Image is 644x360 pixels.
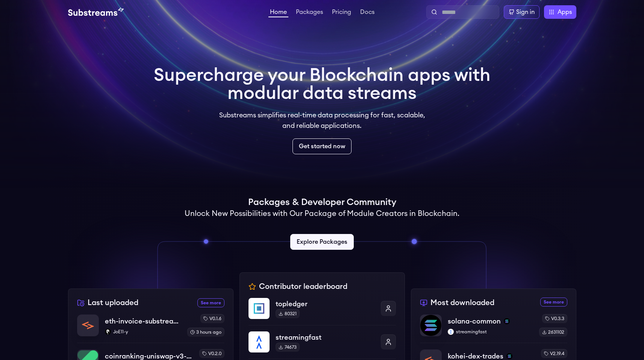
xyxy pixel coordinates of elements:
a: Home [268,9,288,17]
a: eth-invoice-substreamseth-invoice-substreamsJoE11-yJoE11-yv0.1.63 hours ago [77,314,224,343]
h2: Unlock New Possibilities with Our Package of Module Creators in Blockchain. [185,208,459,219]
p: eth-invoice-substreams [105,316,181,327]
div: 80321 [276,309,300,318]
a: Sign in [504,5,539,19]
div: v0.1.6 [200,314,224,323]
a: Packages [294,9,324,17]
a: Pricing [330,9,353,17]
img: solana-common [420,315,441,336]
p: solana-common [448,316,501,327]
span: Apps [558,8,572,17]
a: streamingfaststreamingfast74673 [249,325,396,358]
p: streamingfast [448,329,533,335]
div: v0.3.3 [542,314,567,323]
a: Docs [359,9,376,17]
div: 3 hours ago [187,328,224,337]
p: Substreams simplifies real-time data processing for fast, scalable, and reliable applications. [214,110,430,131]
div: 74673 [276,343,300,352]
a: See more recently uploaded packages [197,298,224,307]
img: streamingfast [448,329,454,335]
h1: Supercharge your Blockchain apps with modular data streams [154,66,491,102]
a: topledgertopledger80321 [249,298,396,325]
img: Substream's logo [68,8,124,17]
div: Sign in [516,8,535,17]
p: JoE11-y [105,329,181,335]
div: 2631102 [539,328,567,337]
img: solana [506,353,512,359]
div: v0.2.0 [199,349,224,358]
a: Get started now [292,138,352,154]
a: solana-commonsolana-commonsolanastreamingfaststreamingfastv0.3.32631102 [420,314,567,343]
img: eth-invoice-substreams [77,315,98,336]
a: See more most downloaded packages [540,298,567,307]
img: topledger [249,298,270,319]
div: v2.19.4 [541,349,567,358]
h1: Packages & Developer Community [248,196,396,208]
img: streamingfast [249,331,270,352]
p: streamingfast [276,332,375,343]
p: topledger [276,299,375,309]
img: solana [504,318,510,324]
a: Explore Packages [290,234,354,250]
img: JoE11-y [105,329,111,335]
